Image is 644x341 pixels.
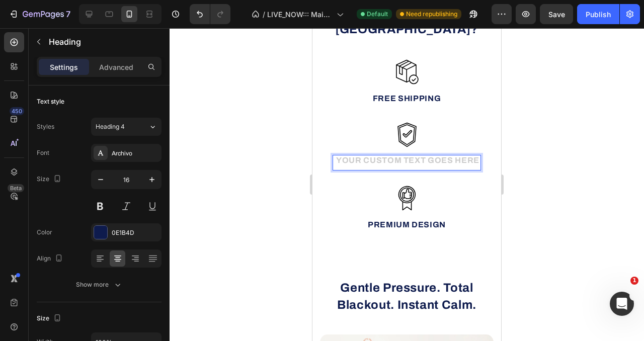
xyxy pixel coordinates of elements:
[8,184,24,192] div: Beta
[37,97,64,106] div: Text style
[586,9,611,20] div: Publish
[112,149,159,158] div: Archivo
[4,4,75,24] button: 7
[263,9,265,20] span: /
[49,36,157,48] p: Heading
[267,9,333,20] span: LIVE_NOW::: Main of Avyllo_Product_Landing_Page :: DO NOT TOUCH
[37,122,54,131] div: Styles
[367,10,388,19] span: Default
[548,10,565,19] span: Save
[99,62,133,72] p: Advanced
[10,107,24,115] div: 450
[96,122,125,131] span: Heading 4
[76,280,123,290] div: Show more
[112,228,159,237] div: 0E1B4D
[540,4,573,24] button: Save
[37,228,52,237] div: Color
[630,277,638,285] span: 1
[37,173,63,186] div: Size
[312,28,501,341] iframe: Design area
[91,118,162,136] button: Heading 4
[190,4,230,24] div: Undo/Redo
[577,4,619,24] button: Publish
[37,252,65,266] div: Align
[37,148,49,157] div: Font
[66,8,70,20] p: 7
[37,276,162,294] button: Show more
[50,62,78,72] p: Settings
[406,10,457,19] span: Need republishing
[610,292,634,316] iframe: Intercom live chat
[37,312,63,325] div: Size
